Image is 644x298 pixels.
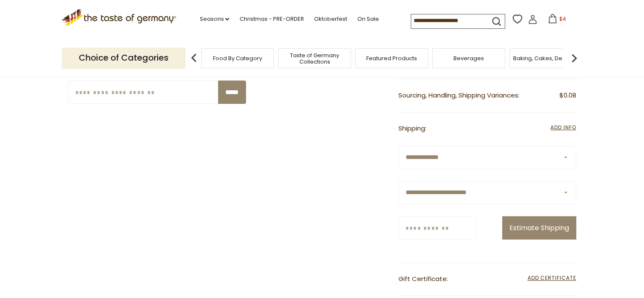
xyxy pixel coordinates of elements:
a: Beverages [453,55,484,61]
span: Shipping: [398,124,426,133]
img: next arrow [566,50,583,67]
a: Featured Products [366,55,417,61]
button: $4 [539,14,575,27]
span: $4 [559,15,566,22]
button: Estimate Shipping [502,216,576,240]
a: Food By Category [213,55,262,61]
p: Choice of Categories [62,47,185,68]
span: Add Info [550,124,576,131]
span: Gift Certificate: [398,274,448,283]
a: Christmas - PRE-ORDER [239,14,304,24]
img: previous arrow [185,50,202,67]
a: On Sale [357,14,379,24]
a: Baking, Cakes, Desserts [513,55,579,61]
a: Taste of Germany Collections [281,52,348,65]
a: Seasons [199,14,229,24]
span: Add Certificate [528,274,576,283]
span: $0.08 [559,90,576,101]
span: Sourcing, Handling, Shipping Variances: [398,91,520,100]
a: Oktoberfest [314,14,347,24]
